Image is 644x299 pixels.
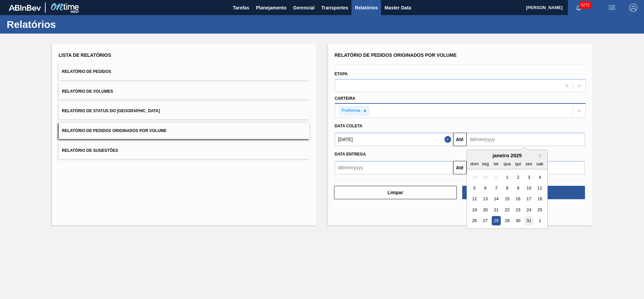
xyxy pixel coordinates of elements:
[62,109,160,113] span: Relatório de Status do [GEOGRAPHIC_DATA]
[335,52,457,58] span: Relatório de Pedidos Originados por Volume
[481,159,490,168] div: seg
[59,52,111,58] span: Lista de Relatórios
[340,106,362,115] div: Preforma
[62,128,167,133] span: Relatório de Pedidos Originados por Volume
[335,133,453,146] input: dd/mm/yyyy
[7,20,126,28] h1: Relatórios
[453,161,467,174] button: Até
[502,159,512,168] div: qua
[524,205,533,214] div: Choose sexta-feira, 24 de janeiro de 2025
[491,183,500,193] div: Choose terça-feira, 7 de janeiro de 2025
[444,133,453,146] button: Close
[470,173,479,182] div: Not available domingo, 29 de dezembro de 2024
[453,133,467,146] button: Até
[481,205,490,214] div: Choose segunda-feira, 20 de janeiro de 2025
[513,173,522,182] div: Choose quinta-feira, 2 de janeiro de 2025
[469,172,545,226] div: month 2025-01
[335,124,363,128] span: Data coleta
[513,183,522,193] div: Choose quinta-feira, 9 de janeiro de 2025
[481,216,490,225] div: Choose segunda-feira, 27 de janeiro de 2025
[62,89,113,94] span: Relatório de Volumes
[467,153,547,158] div: janeiro 2025
[539,153,544,158] button: Next Month
[470,183,479,193] div: Choose domingo, 5 de janeiro de 2025
[384,4,411,12] span: Master Data
[467,133,585,146] input: dd/mm/yyyy
[535,205,544,214] div: Choose sábado, 25 de janeiro de 2025
[524,173,533,182] div: Choose sexta-feira, 3 de janeiro de 2025
[513,159,522,168] div: qui
[481,183,490,193] div: Choose segunda-feira, 6 de janeiro de 2025
[535,173,544,182] div: Choose sábado, 4 de janeiro de 2025
[321,4,348,12] span: Transportes
[355,4,378,12] span: Relatórios
[9,5,41,11] img: TNhmsLtSVTkK8tSr43FrP2fwEKptu5GPRR3wAAAABJRU5ErkJggg==
[59,63,310,80] button: Relatório de Pedidos
[535,183,544,193] div: Choose sábado, 11 de janeiro de 2025
[513,205,522,214] div: Choose quinta-feira, 23 de janeiro de 2025
[524,216,533,225] div: Choose sexta-feira, 31 de janeiro de 2025
[524,159,533,168] div: sex
[470,195,479,204] div: Choose domingo, 12 de janeiro de 2025
[462,186,585,199] button: Download
[233,4,249,12] span: Tarefas
[334,186,457,199] button: Limpar
[256,4,286,12] span: Planejamento
[59,83,310,100] button: Relatório de Volumes
[502,195,512,204] div: Choose quarta-feira, 15 de janeiro de 2025
[579,1,591,9] span: 5272
[470,205,479,214] div: Choose domingo, 19 de janeiro de 2025
[502,173,512,182] div: Choose quarta-feira, 1 de janeiro de 2025
[513,195,522,204] div: Choose quinta-feira, 16 de janeiro de 2025
[502,183,512,193] div: Choose quarta-feira, 8 de janeiro de 2025
[502,205,512,214] div: Choose quarta-feira, 22 de janeiro de 2025
[62,148,118,153] span: Relatório de Sugestões
[335,72,348,76] label: Etapa
[335,152,366,157] span: Data entrega
[535,159,544,168] div: sab
[59,142,310,159] button: Relatório de Sugestões
[524,195,533,204] div: Choose sexta-feira, 17 de janeiro de 2025
[608,4,616,12] img: userActions
[491,205,500,214] div: Choose terça-feira, 21 de janeiro de 2025
[293,4,315,12] span: Gerencial
[491,159,500,168] div: ter
[491,216,500,225] div: Choose terça-feira, 28 de janeiro de 2025
[335,96,356,101] label: Carteira
[513,216,522,225] div: Choose quinta-feira, 30 de janeiro de 2025
[629,4,637,12] img: Logout
[470,159,479,168] div: dom
[59,123,310,139] button: Relatório de Pedidos Originados por Volume
[535,195,544,204] div: Choose sábado, 18 de janeiro de 2025
[335,161,453,174] input: dd/mm/yyyy
[568,3,589,12] button: Notificações
[59,103,310,119] button: Relatório de Status do [GEOGRAPHIC_DATA]
[535,216,544,225] div: Choose sábado, 1 de fevereiro de 2025
[481,195,490,204] div: Choose segunda-feira, 13 de janeiro de 2025
[62,69,111,74] span: Relatório de Pedidos
[470,216,479,225] div: Choose domingo, 26 de janeiro de 2025
[502,216,512,225] div: Choose quarta-feira, 29 de janeiro de 2025
[491,195,500,204] div: Choose terça-feira, 14 de janeiro de 2025
[491,173,500,182] div: Not available terça-feira, 31 de dezembro de 2024
[481,173,490,182] div: Not available segunda-feira, 30 de dezembro de 2024
[524,183,533,193] div: Choose sexta-feira, 10 de janeiro de 2025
